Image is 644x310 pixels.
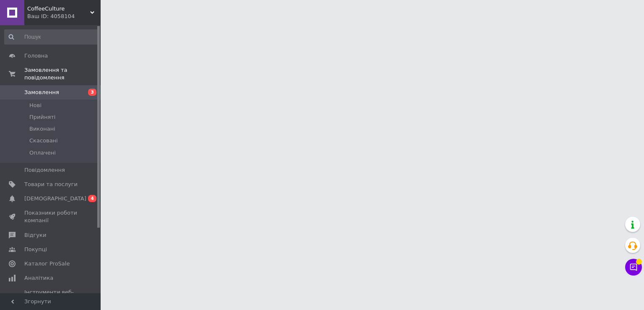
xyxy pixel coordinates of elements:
[24,289,78,304] span: Інструменти веб-майстра та SEO
[24,231,46,239] span: Відгуки
[4,29,99,45] input: Пошук
[24,274,53,282] span: Аналітика
[29,125,55,133] span: Виконані
[625,259,642,276] button: Чат з покупцем
[24,52,48,60] span: Головна
[29,137,58,144] span: Скасовані
[24,246,47,253] span: Покупці
[27,5,90,13] span: CoffeeCulture
[24,181,78,188] span: Товари та послуги
[24,195,86,202] span: [DEMOGRAPHIC_DATA]
[24,66,101,81] span: Замовлення та повідомлення
[24,260,70,268] span: Каталог ProSale
[29,149,56,157] span: Оплачені
[24,166,65,174] span: Повідомлення
[29,113,55,121] span: Прийняті
[24,209,78,224] span: Показники роботи компанії
[29,102,42,109] span: Нові
[88,89,96,96] span: 3
[88,195,96,202] span: 4
[27,13,101,20] div: Ваш ID: 4058104
[24,89,59,96] span: Замовлення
